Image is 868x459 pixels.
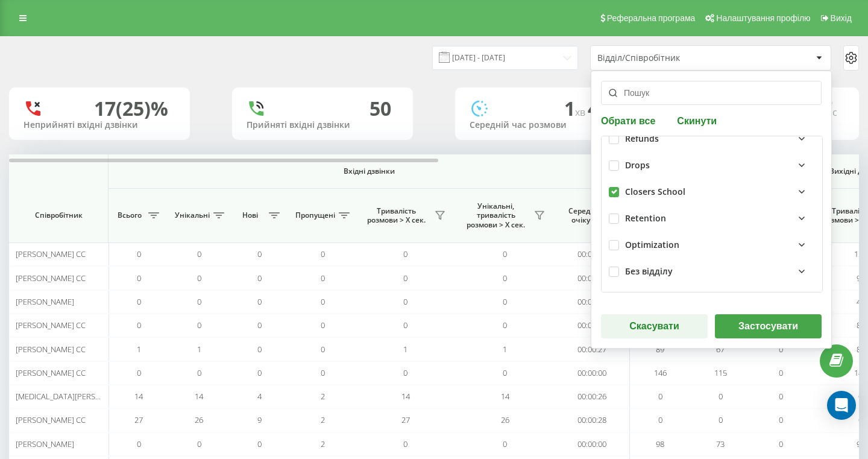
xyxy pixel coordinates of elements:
span: 0 [503,248,507,259]
span: 0 [197,438,201,449]
span: 0 [403,248,407,259]
td: 00:00:26 [555,385,630,408]
div: Optimization [625,240,679,250]
td: 00:00:00 [555,361,630,385]
span: [PERSON_NAME] CC [16,273,86,283]
span: 0 [257,248,262,259]
span: 0 [658,391,662,402]
span: [PERSON_NAME] СС [16,414,86,425]
span: 89 [857,344,865,355]
div: 17 (25)% [94,97,168,120]
button: Скинути [673,115,720,126]
span: 0 [197,248,201,259]
span: 0 [403,438,407,449]
span: 0 [137,438,141,449]
span: 0 [719,414,723,425]
span: [PERSON_NAME] [16,438,74,449]
td: 00:00:00 [555,266,630,290]
span: Вихід [831,13,852,23]
div: Open Intercom Messenger [827,391,856,420]
span: 0 [503,296,507,307]
span: 0 [779,414,783,425]
span: 14 [501,391,509,402]
span: 0 [321,320,325,331]
td: 00:00:00 [555,314,630,337]
span: 1 [137,344,141,355]
span: [PERSON_NAME] [16,296,74,307]
span: 115 [714,367,727,378]
span: [MEDICAL_DATA][PERSON_NAME] CC [16,391,145,402]
input: Пошук [601,81,822,105]
span: 0 [658,414,662,425]
button: Обрати все [601,115,659,126]
span: 0 [779,367,783,378]
span: 0 [858,414,863,425]
span: 4 [257,391,262,402]
span: Співробітник [19,211,98,220]
span: Унікальні, тривалість розмови > Х сек. [461,201,530,230]
span: 43 [588,95,614,121]
div: Прийняті вхідні дзвінки [247,120,398,130]
span: 0 [137,296,141,307]
div: Retention [625,214,666,224]
span: 0 [779,344,783,355]
td: 00:00:28 [555,408,630,432]
span: Унікальні [175,211,210,220]
span: 146 [854,367,867,378]
span: 126 [854,248,867,259]
span: 0 [197,320,201,331]
span: 0 [257,438,262,449]
span: 73 [716,438,725,449]
span: 0 [197,273,201,283]
div: Без відділу [625,267,673,277]
span: 0 [321,344,325,355]
span: 47 [857,296,865,307]
span: 14 [401,391,410,402]
span: 0 [257,320,262,331]
span: 14 [195,391,203,402]
span: 89 [656,344,664,355]
span: 0 [503,273,507,283]
span: Нові [235,211,265,220]
div: Середній час розмови [470,120,621,130]
span: 0 [321,273,325,283]
span: Вхідні дзвінки [140,166,598,176]
span: c [832,106,837,119]
span: 0 [403,320,407,331]
span: 0 [137,248,141,259]
span: 0 [403,296,407,307]
td: 00:00:00 [555,432,630,456]
span: 27 [401,414,410,425]
span: 0 [503,320,507,331]
span: 0 [779,391,783,402]
div: Refunds [625,134,659,144]
span: 0 [137,273,141,283]
span: 67 [716,344,725,355]
td: 00:00:00 [555,290,630,314]
span: 0 [197,367,201,378]
span: 0 [321,248,325,259]
span: 14 [134,391,143,402]
span: 0 [503,367,507,378]
span: 0 [137,320,141,331]
div: Closers School [625,187,685,197]
span: 0 [403,367,407,378]
span: 1 [564,95,588,121]
button: Застосувати [715,314,822,338]
span: 0 [719,391,723,402]
span: Налаштування профілю [716,13,810,23]
span: [PERSON_NAME] CC [16,248,86,259]
span: [PERSON_NAME] CC [16,344,86,355]
span: 0 [197,296,201,307]
span: [PERSON_NAME] CC [16,367,86,378]
span: 2 [321,391,325,402]
span: 26 [501,414,509,425]
span: 0 [403,273,407,283]
span: 98 [857,438,865,449]
span: 2 [321,438,325,449]
span: 0 [503,438,507,449]
div: 50 [370,97,391,120]
span: 1 [503,344,507,355]
span: 1 [197,344,201,355]
span: 146 [654,367,667,378]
